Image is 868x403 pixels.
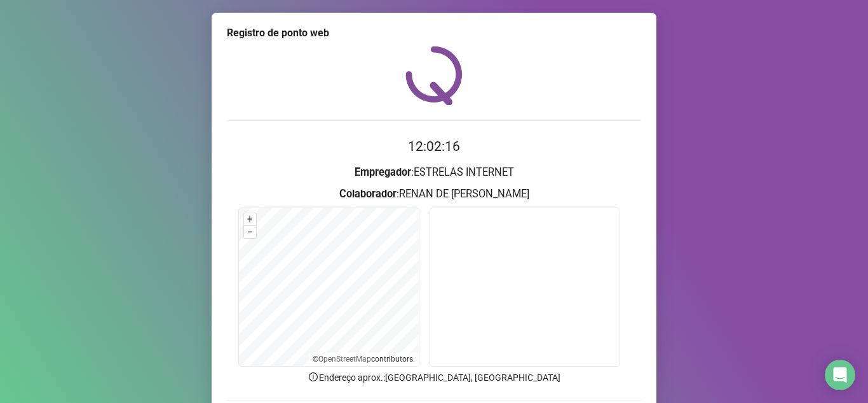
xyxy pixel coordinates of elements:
div: Open Intercom Messenger [825,360,855,390]
div: Registro de ponto web [227,25,641,41]
span: info-circle [308,371,319,383]
strong: Colaborador [339,188,397,200]
button: – [244,226,256,238]
h3: : RENAN DE [PERSON_NAME] [227,186,641,202]
a: OpenStreetMap [318,355,371,364]
p: Endereço aprox. : [GEOGRAPHIC_DATA], [GEOGRAPHIC_DATA] [227,371,641,385]
time: 12:02:16 [408,139,460,154]
img: QRPoint [405,46,463,105]
h3: : ESTRELAS INTERNET [227,164,641,181]
li: © contributors. [313,355,415,364]
button: + [244,213,256,225]
strong: Empregador [355,166,411,178]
